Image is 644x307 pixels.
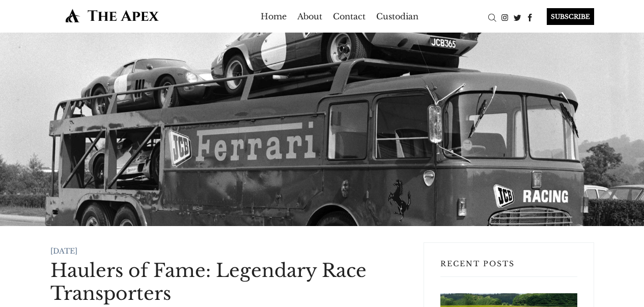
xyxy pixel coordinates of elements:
a: About [297,8,322,24]
a: Instagram [498,12,511,22]
a: Home [261,8,287,24]
div: SUBSCRIBE [547,8,594,25]
a: SUBSCRIBE [537,8,594,25]
a: Custodian [376,8,418,24]
a: Contact [333,8,366,24]
a: Search [486,12,498,22]
time: [DATE] [50,246,77,256]
img: The Apex by Custodian [50,8,174,23]
h3: Recent Posts [440,259,577,277]
a: Twitter [511,12,524,22]
a: Facebook [524,12,537,22]
h1: Haulers of Fame: Legendary Race Transporters [50,259,407,305]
